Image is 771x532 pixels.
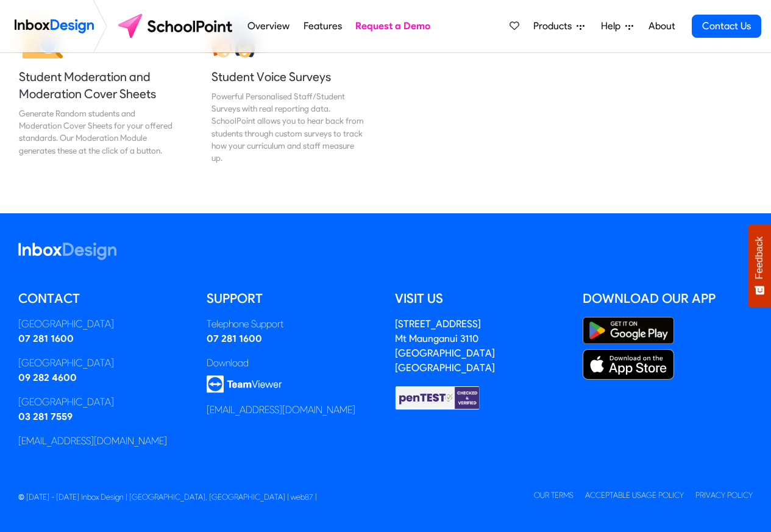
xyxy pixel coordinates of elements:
div: Powerful Personalised Staff/Student Surveys with real reporting data. SchoolPoint allows you to h... [211,90,366,165]
span: Feedback [754,236,765,279]
a: 07 281 1600 [18,333,74,344]
a: 09 282 4600 [18,372,77,383]
a: Products [528,14,589,38]
img: Checked & Verified by penTEST [395,385,480,411]
h5: Contact [18,289,188,308]
a: [EMAIL_ADDRESS][DOMAIN_NAME] [207,404,355,416]
address: [STREET_ADDRESS] Mt Maunganui 3110 [GEOGRAPHIC_DATA] [GEOGRAPHIC_DATA] [395,318,495,374]
span: Help [601,19,625,34]
div: [GEOGRAPHIC_DATA] [18,356,188,371]
a: Student Voice Surveys Powerful Personalised Staff/Student Surveys with real reporting data. Schoo... [202,5,376,174]
button: Feedback - Show survey [748,224,771,307]
a: Features [300,14,345,38]
a: Checked & Verified by penTEST [395,391,480,403]
img: schoolpoint logo [112,12,241,41]
img: Apple App Store [583,349,674,380]
h5: Visit us [395,289,565,308]
img: Google Play Store [583,317,674,344]
a: Request a Demo [352,14,434,38]
a: 03 281 7559 [18,411,73,422]
h5: Download our App [583,289,753,308]
span: Products [533,19,577,34]
div: [GEOGRAPHIC_DATA] [18,317,188,332]
img: logo_teamviewer.svg [207,375,282,393]
a: [STREET_ADDRESS]Mt Maunganui 3110[GEOGRAPHIC_DATA][GEOGRAPHIC_DATA] [395,318,495,374]
img: logo_inboxdesign_white.svg [18,243,116,260]
h5: Student Voice Surveys [211,68,366,85]
span: © [DATE] - [DATE] Inbox Design | [GEOGRAPHIC_DATA], [GEOGRAPHIC_DATA] | web87 | [18,492,317,502]
a: Help [596,14,638,38]
div: Telephone Support [207,317,377,332]
a: Student Moderation and Moderation Cover Sheets Generate Random students and Moderation Cover Shee... [9,5,183,174]
div: Download [207,356,377,371]
a: Contact Us [692,15,761,38]
a: [EMAIL_ADDRESS][DOMAIN_NAME] [18,435,167,447]
a: Privacy Policy [695,491,753,500]
a: Overview [244,14,293,38]
h5: Student Moderation and Moderation Cover Sheets [19,68,174,102]
div: Generate Random students and Moderation Cover Sheets for your offered standards. Our Moderation M... [19,107,174,157]
a: 07 281 1600 [207,333,262,344]
a: About [645,14,678,38]
div: [GEOGRAPHIC_DATA] [18,395,188,410]
a: Acceptable Usage Policy [585,491,684,500]
h5: Support [207,289,377,308]
a: Our Terms [534,491,574,500]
